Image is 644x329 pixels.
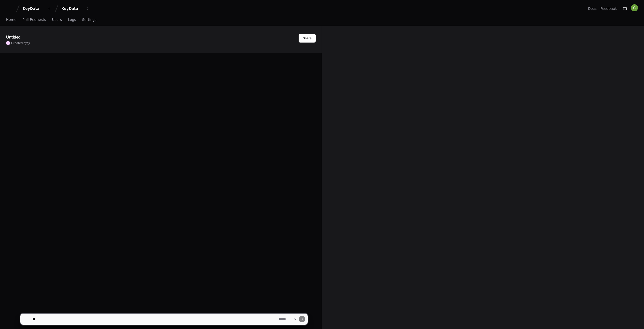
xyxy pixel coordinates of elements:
[52,14,62,26] a: Users
[631,4,638,11] img: ACg8ocIMhgArYgx6ZSQUNXU5thzs6UsPf9rb_9nFAWwzqr8JC4dkNA=s96-c
[11,41,30,45] span: Created by
[68,18,76,21] span: Logs
[6,18,16,21] span: Home
[299,34,316,43] button: Share
[600,6,617,11] button: Feedback
[6,14,16,26] a: Home
[82,14,96,26] a: Settings
[6,34,21,40] h1: Untitled
[21,4,53,13] button: KeyData
[52,18,62,21] span: Users
[59,4,92,13] button: KeyData
[82,18,96,21] span: Settings
[61,6,83,11] div: KeyData
[22,18,46,21] span: Pull Requests
[588,6,596,11] a: Docs
[68,14,76,26] a: Logs
[22,14,46,26] a: Pull Requests
[27,41,30,45] span: @
[23,6,44,11] div: KeyData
